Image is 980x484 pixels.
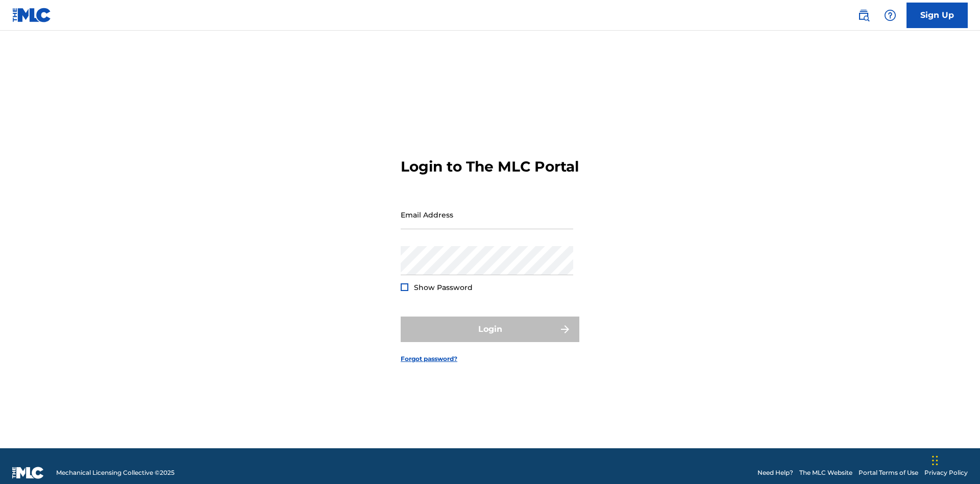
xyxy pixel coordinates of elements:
[859,468,918,477] a: Portal Terms of Use
[884,9,896,21] img: help
[929,435,980,484] iframe: Chat Widget
[932,445,938,476] div: Drag
[924,468,968,477] a: Privacy Policy
[414,283,473,292] span: Show Password
[757,468,793,477] a: Need Help?
[12,8,52,22] img: MLC Logo
[906,3,968,28] a: Sign Up
[880,5,900,26] div: Help
[853,5,874,26] a: Public Search
[401,158,579,176] h3: Login to The MLC Portal
[12,467,44,479] img: logo
[857,9,870,21] img: search
[799,468,852,477] a: The MLC Website
[401,354,457,364] a: Forgot password?
[56,468,175,477] span: Mechanical Licensing Collective © 2025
